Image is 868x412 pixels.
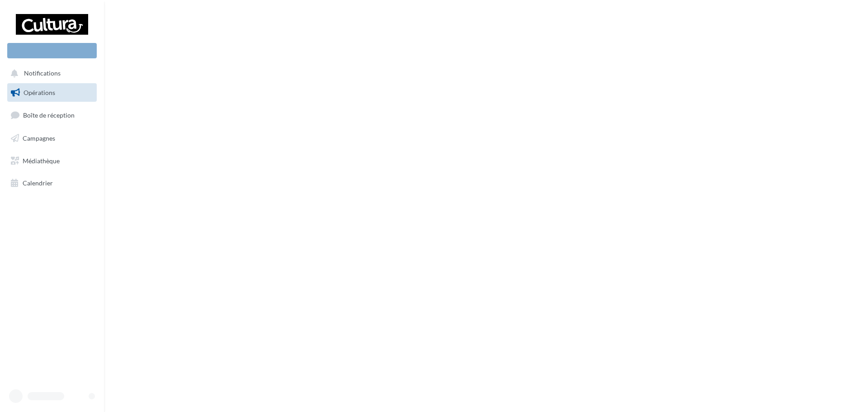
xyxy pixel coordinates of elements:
span: Boîte de réception [23,111,75,119]
a: Médiathèque [5,152,99,170]
a: Calendrier [5,174,99,193]
a: Opérations [5,83,99,102]
span: Opérations [24,89,55,96]
span: Calendrier [23,179,53,187]
a: Campagnes [5,129,99,148]
span: Notifications [24,70,61,77]
a: Boîte de réception [5,105,99,125]
span: Médiathèque [23,156,60,164]
span: Campagnes [23,134,55,142]
div: Nouvelle campagne [7,43,97,58]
